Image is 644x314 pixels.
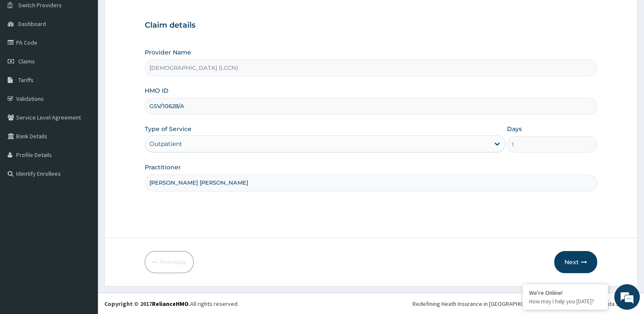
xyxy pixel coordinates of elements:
[554,251,597,273] button: Next
[145,48,191,57] label: Provider Name
[4,217,162,247] textarea: Type your message and hit 'Enter'
[18,1,62,9] span: Switch Providers
[145,98,597,114] input: Enter HMO ID
[145,21,597,30] h3: Claim details
[149,140,182,148] div: Outpatient
[145,86,169,95] label: HMO ID
[145,174,597,191] input: Enter Name
[44,48,143,59] div: Chat with us now
[412,300,638,308] div: Redefining Heath Insurance in [GEOGRAPHIC_DATA] using Telemedicine and Data Science!
[140,4,160,25] div: Minimize live chat window
[145,163,181,171] label: Practitioner
[529,298,601,305] p: How may I help you today?
[18,57,35,65] span: Claims
[18,76,34,84] span: Tariffs
[529,289,601,297] div: We're Online!
[507,125,522,133] label: Days
[49,100,117,186] span: We're online!
[145,251,194,273] button: Previous
[152,300,189,308] a: RelianceHMO
[145,125,192,133] label: Type of Service
[104,300,190,308] strong: Copyright © 2017 .
[18,20,46,28] span: Dashboard
[16,43,34,64] img: d_794563401_company_1708531726252_794563401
